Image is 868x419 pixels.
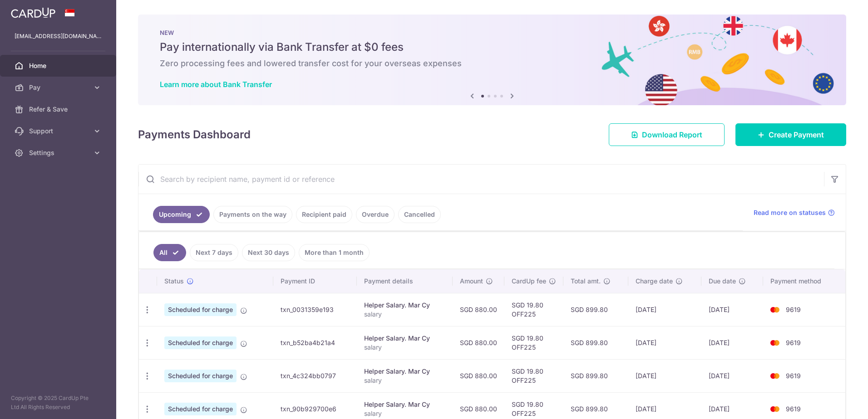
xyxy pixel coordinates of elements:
[160,58,824,69] h6: Zero processing fees and lowered transfer cost for your overseas expenses
[709,277,736,286] span: Due date
[164,403,237,415] span: Scheduled for charge
[609,123,725,146] a: Download Report
[164,336,237,349] span: Scheduled for charge
[164,303,237,316] span: Scheduled for charge
[786,339,801,346] span: 9619
[766,304,784,315] img: Bank Card
[364,343,445,352] p: salary
[364,334,445,343] div: Helper Salary. Mar Cy
[453,359,504,392] td: SGD 880.00
[636,277,673,286] span: Charge date
[296,206,352,223] a: Recipient paid
[786,405,801,413] span: 9619
[29,61,89,70] span: Home
[453,326,504,359] td: SGD 880.00
[29,105,89,114] span: Refer & Save
[138,15,846,105] img: Bank transfer banner
[164,277,184,286] span: Status
[356,206,395,223] a: Overdue
[763,269,845,293] th: Payment method
[701,359,763,392] td: [DATE]
[213,206,292,223] a: Payments on the way
[512,277,546,286] span: CardUp fee
[398,206,441,223] a: Cancelled
[164,370,237,382] span: Scheduled for charge
[15,32,102,41] p: [EMAIL_ADDRESS][DOMAIN_NAME]
[153,206,210,223] a: Upcoming
[29,83,89,92] span: Pay
[504,293,563,326] td: SGD 19.80 OFF225
[769,129,824,140] span: Create Payment
[138,165,824,194] input: Search by recipient name, payment id or reference
[766,404,784,414] img: Bank Card
[364,367,445,376] div: Helper Salary. Mar Cy
[735,123,846,146] a: Create Payment
[571,277,601,286] span: Total amt.
[563,326,628,359] td: SGD 899.80
[786,372,801,380] span: 9619
[628,326,702,359] td: [DATE]
[453,293,504,326] td: SGD 880.00
[160,29,824,36] p: NEW
[701,326,763,359] td: [DATE]
[357,269,453,293] th: Payment details
[642,129,702,140] span: Download Report
[364,301,445,310] div: Helper Salary. Mar Cy
[273,269,357,293] th: Payment ID
[364,409,445,418] p: salary
[563,293,628,326] td: SGD 899.80
[460,277,483,286] span: Amount
[754,208,835,217] a: Read more on statuses
[364,310,445,319] p: salary
[273,326,357,359] td: txn_b52ba4b21a4
[242,244,295,261] a: Next 30 days
[504,359,563,392] td: SGD 19.80 OFF225
[153,244,186,261] a: All
[628,293,702,326] td: [DATE]
[701,293,763,326] td: [DATE]
[628,359,702,392] td: [DATE]
[11,7,55,18] img: CardUp
[29,148,89,157] span: Settings
[160,40,824,54] h5: Pay internationally via Bank Transfer at $0 fees
[786,306,801,313] span: 9619
[504,326,563,359] td: SGD 19.80 OFF225
[190,244,238,261] a: Next 7 days
[364,376,445,385] p: salary
[754,208,826,217] span: Read more on statuses
[273,293,357,326] td: txn_0031359e193
[364,400,445,409] div: Helper Salary. Mar Cy
[766,370,784,381] img: Bank Card
[160,80,272,89] a: Learn more about Bank Transfer
[138,127,251,143] h4: Payments Dashboard
[299,244,370,261] a: More than 1 month
[273,359,357,392] td: txn_4c324bb0797
[766,337,784,348] img: Bank Card
[29,127,89,136] span: Support
[563,359,628,392] td: SGD 899.80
